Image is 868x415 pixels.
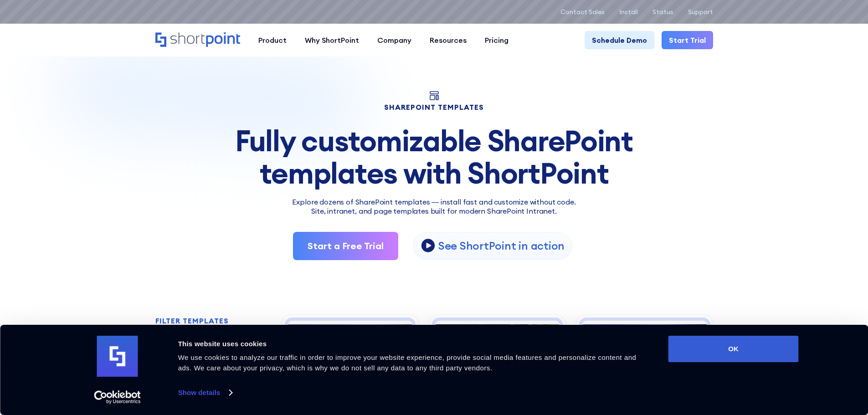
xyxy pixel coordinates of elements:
[377,35,411,46] div: Company
[582,321,707,414] img: Team Hub 4 – SharePoint Employee Portal Template: Employee portal for people, calendar, skills, a...
[155,196,713,207] p: Explore dozens of SharePoint templates — install fast and customize without code.
[258,35,287,46] div: Product
[155,317,229,324] div: FILTER TEMPLATES
[619,8,638,15] a: Install
[288,321,412,414] img: Intranet Layout 2 – SharePoint Homepage Design: Modern homepage for news, tools, people, and events.
[662,31,713,49] a: Start Trial
[155,32,240,48] a: Home
[77,390,157,404] a: Usercentrics Cookiebot - opens in a new window
[485,35,508,46] div: Pricing
[585,31,654,49] a: Schedule Demo
[178,338,648,349] div: This website uses cookies
[413,232,572,260] a: open lightbox
[438,239,565,253] p: See ShortPoint in action
[652,8,673,15] a: Status
[178,354,637,372] span: We use cookies to analyze our traffic in order to improve your website experience, provide social...
[155,207,713,215] h2: Site, intranet, and page templates built for modern SharePoint Intranet.
[368,31,421,49] a: Company
[688,8,713,15] a: Support
[560,8,605,15] a: Contact Sales
[668,336,799,362] button: OK
[155,104,713,110] h1: SHAREPOINT TEMPLATES
[421,31,476,49] a: Resources
[435,321,560,414] img: Intranet Layout 6 – SharePoint Homepage Design: Personalized intranet homepage for search, news, ...
[305,35,359,46] div: Why ShortPoint
[476,31,518,49] a: Pricing
[249,31,296,49] a: Product
[293,232,398,260] a: Start a Free Trial
[430,35,467,46] div: Resources
[97,336,138,377] img: logo
[155,125,713,189] div: Fully customizable SharePoint templates with ShortPoint
[296,31,368,49] a: Why ShortPoint
[178,386,232,400] a: Show details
